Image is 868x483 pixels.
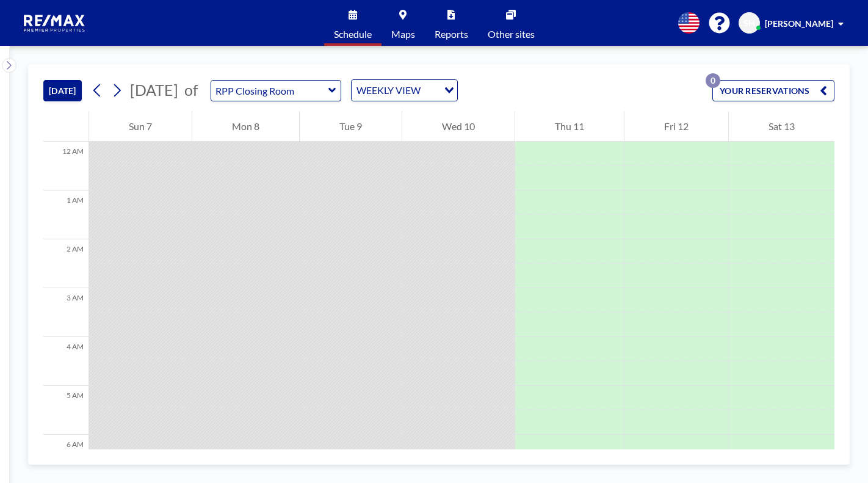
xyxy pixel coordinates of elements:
button: [DATE] [43,80,82,101]
div: 1 AM [43,191,89,239]
span: WEEKLY VIEW [354,82,423,98]
div: Thu 11 [515,111,624,142]
span: [PERSON_NAME] [765,18,833,29]
div: 2 AM [43,239,89,288]
span: Reports [435,29,468,39]
div: Fri 12 [624,111,728,142]
div: 12 AM [43,142,89,191]
span: Other sites [488,29,535,39]
div: 5 AM [43,386,89,435]
div: Sat 13 [729,111,834,142]
button: YOUR RESERVATIONS0 [712,80,834,101]
div: 4 AM [43,337,89,386]
span: of [184,81,198,100]
input: Search for option [424,82,437,98]
div: Search for option [352,80,457,101]
div: Wed 10 [402,111,515,142]
span: [DATE] [130,81,178,99]
p: 0 [706,73,720,88]
div: 3 AM [43,288,89,337]
span: Schedule [334,29,372,39]
div: Tue 9 [300,111,402,142]
input: RPP Closing Room [211,81,328,101]
span: Maps [391,29,415,39]
span: SH [743,18,755,29]
img: organization-logo [20,11,90,35]
div: Mon 8 [192,111,299,142]
div: Sun 7 [89,111,192,142]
